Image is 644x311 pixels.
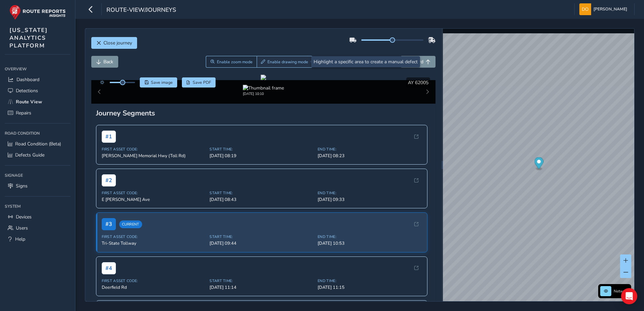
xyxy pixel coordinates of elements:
[210,240,314,246] span: [DATE] 09:44
[16,225,28,231] span: Users
[621,288,637,304] div: Open Intercom Messenger
[5,128,70,138] div: Road Condition
[318,278,422,283] span: End Time:
[102,278,206,283] span: First Asset Code:
[102,191,206,196] span: First Asset Code:
[210,284,314,290] span: [DATE] 11:14
[151,80,173,85] span: Save image
[579,3,591,15] img: diamond-layout
[318,147,422,152] span: End Time:
[243,91,284,96] div: [DATE] 10:10
[5,85,70,96] a: Detections
[16,99,42,105] span: Route View
[102,153,206,159] span: [PERSON_NAME] Memorial Hwy (Toll Rd)
[267,59,308,65] span: Enable drawing mode
[579,3,630,15] button: [PERSON_NAME]
[593,3,627,15] span: [PERSON_NAME]
[243,85,284,91] img: Thumbnail frame
[5,149,70,161] a: Defects Guide
[406,59,423,65] span: Forward
[193,80,211,85] span: Save PDF
[5,74,70,85] a: Dashboard
[106,6,176,15] span: route-view/journeys
[5,201,70,211] div: System
[102,174,116,186] span: # 2
[96,108,431,118] div: Journey Segments
[102,218,116,230] span: # 3
[91,56,118,68] button: Back
[408,79,428,86] span: AY 62005
[5,138,70,149] a: Road Condition (Beta)
[318,153,422,159] span: [DATE] 08:23
[210,153,314,159] span: [DATE] 08:19
[103,59,113,65] span: Back
[5,64,70,74] div: Overview
[102,284,206,290] span: Deerfield Rd
[15,236,25,242] span: Help
[318,234,422,239] span: End Time:
[5,96,70,107] a: Route View
[91,37,137,49] button: Close journey
[102,131,116,143] span: # 1
[614,288,629,294] span: Network
[318,197,422,203] span: [DATE] 09:33
[206,56,257,68] button: Zoom
[400,56,436,68] button: Forward
[102,234,206,239] span: First Asset Code:
[16,110,31,116] span: Repairs
[210,278,314,283] span: Start Time:
[318,284,422,290] span: [DATE] 11:15
[102,262,116,274] span: # 4
[210,147,314,152] span: Start Time:
[210,234,314,239] span: Start Time:
[5,222,70,234] a: Users
[102,197,206,203] span: E [PERSON_NAME] Ave
[140,77,177,88] button: Save
[9,26,48,49] span: [US_STATE] ANALYTICS PLATFORM
[16,214,32,220] span: Devices
[5,211,70,222] a: Devices
[182,77,216,88] button: PDF
[15,141,61,147] span: Road Condition (Beta)
[257,56,313,68] button: Draw
[5,170,70,180] div: Signage
[5,234,70,245] a: Help
[16,88,38,94] span: Detections
[17,76,39,83] span: Dashboard
[318,191,422,196] span: End Time:
[102,240,206,246] span: Tri-State Tollway
[318,240,422,246] span: [DATE] 10:53
[5,180,70,192] a: Signs
[119,220,142,228] span: Current
[102,147,206,152] span: First Asset Code:
[534,157,543,171] div: Map marker
[9,5,66,20] img: rr logo
[103,40,132,46] span: Close journey
[5,107,70,118] a: Repairs
[210,197,314,203] span: [DATE] 08:43
[16,183,28,189] span: Signs
[217,59,253,65] span: Enable zoom mode
[210,191,314,196] span: Start Time:
[15,152,44,158] span: Defects Guide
